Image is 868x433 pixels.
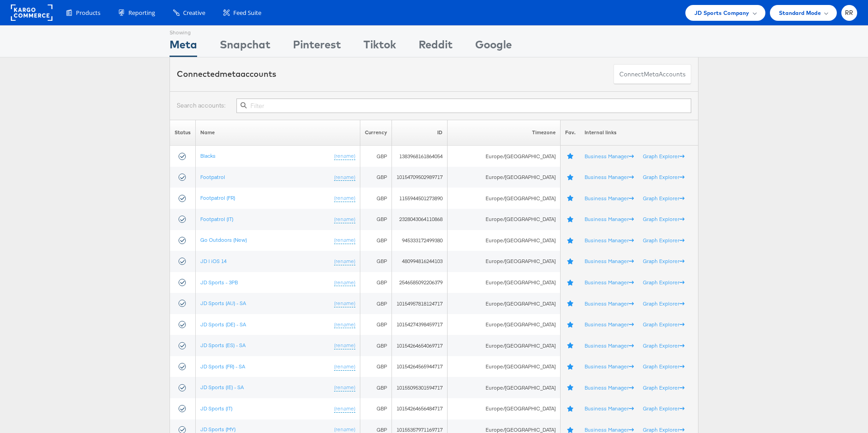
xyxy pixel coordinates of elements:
[196,120,360,146] th: Name
[585,405,634,412] a: Business Manager
[360,272,392,293] td: GBP
[779,8,821,18] span: Standard Mode
[392,377,448,398] td: 10155095301594717
[419,37,453,57] div: Reddit
[448,120,560,146] th: Timezone
[392,120,448,146] th: ID
[360,188,392,209] td: GBP
[170,37,197,57] div: Meta
[643,195,684,202] a: Graph Explorer
[392,398,448,419] td: 10154264656484717
[334,152,355,160] a: (rename)
[643,342,684,349] a: Graph Explorer
[643,405,684,412] a: Graph Explorer
[585,195,634,202] a: Business Manager
[643,384,684,391] a: Graph Explorer
[200,258,226,264] a: JD | iOS 14
[643,426,684,433] a: Graph Explorer
[643,153,684,160] a: Graph Explorer
[200,216,233,222] a: Footpatrol (IT)
[360,230,392,251] td: GBP
[363,37,396,57] div: Tiktok
[392,251,448,272] td: 480994816244103
[334,279,355,287] a: (rename)
[585,342,634,349] a: Business Manager
[177,68,276,80] div: Connected accounts
[643,216,684,222] a: Graph Explorer
[200,426,236,433] a: JD Sports (MY)
[448,335,560,356] td: Europe/[GEOGRAPHIC_DATA]
[643,321,684,328] a: Graph Explorer
[392,146,448,167] td: 1383968161864054
[392,230,448,251] td: 945333172499380
[360,356,392,377] td: GBP
[643,279,684,286] a: Graph Explorer
[360,293,392,314] td: GBP
[585,279,634,286] a: Business Manager
[200,405,232,412] a: JD Sports (IT)
[448,293,560,314] td: Europe/[GEOGRAPHIC_DATA]
[334,321,355,329] a: (rename)
[392,314,448,335] td: 10154274398459717
[644,70,659,79] span: meta
[585,237,634,244] a: Business Manager
[360,209,392,230] td: GBP
[200,321,246,328] a: JD Sports (DE) - SA
[360,314,392,335] td: GBP
[334,363,355,371] a: (rename)
[392,209,448,230] td: 2328043064110868
[360,377,392,398] td: GBP
[448,230,560,251] td: Europe/[GEOGRAPHIC_DATA]
[360,120,392,146] th: Currency
[360,146,392,167] td: GBP
[334,216,355,223] a: (rename)
[200,152,216,159] a: Blacks
[585,300,634,307] a: Business Manager
[448,377,560,398] td: Europe/[GEOGRAPHIC_DATA]
[694,8,750,18] span: JD Sports Company
[392,188,448,209] td: 1155944501273890
[200,363,245,370] a: JD Sports (FR) - SA
[585,363,634,370] a: Business Manager
[585,384,634,391] a: Business Manager
[334,194,355,202] a: (rename)
[448,146,560,167] td: Europe/[GEOGRAPHIC_DATA]
[334,405,355,413] a: (rename)
[585,321,634,328] a: Business Manager
[334,300,355,307] a: (rename)
[392,272,448,293] td: 2546585092206379
[170,26,197,37] div: Showing
[448,314,560,335] td: Europe/[GEOGRAPHIC_DATA]
[392,293,448,314] td: 10154957818124717
[334,342,355,349] a: (rename)
[360,398,392,419] td: GBP
[392,335,448,356] td: 10154264654069717
[334,384,355,391] a: (rename)
[360,167,392,188] td: GBP
[448,209,560,230] td: Europe/[GEOGRAPHIC_DATA]
[200,279,238,286] a: JD Sports - 3PB
[392,356,448,377] td: 10154264565944717
[200,300,246,306] a: JD Sports (AU) - SA
[360,251,392,272] td: GBP
[585,426,634,433] a: Business Manager
[475,37,512,57] div: Google
[220,37,270,57] div: Snapchat
[200,174,225,180] a: Footpatrol
[293,37,341,57] div: Pinterest
[334,174,355,181] a: (rename)
[643,300,684,307] a: Graph Explorer
[128,9,155,17] span: Reporting
[448,272,560,293] td: Europe/[GEOGRAPHIC_DATA]
[585,216,634,222] a: Business Manager
[643,363,684,370] a: Graph Explorer
[334,236,355,244] a: (rename)
[236,99,691,113] input: Filter
[585,153,634,160] a: Business Manager
[643,174,684,180] a: Graph Explorer
[448,398,560,419] td: Europe/[GEOGRAPHIC_DATA]
[76,9,100,17] span: Products
[448,356,560,377] td: Europe/[GEOGRAPHIC_DATA]
[643,258,684,264] a: Graph Explorer
[200,384,244,391] a: JD Sports (IE) - SA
